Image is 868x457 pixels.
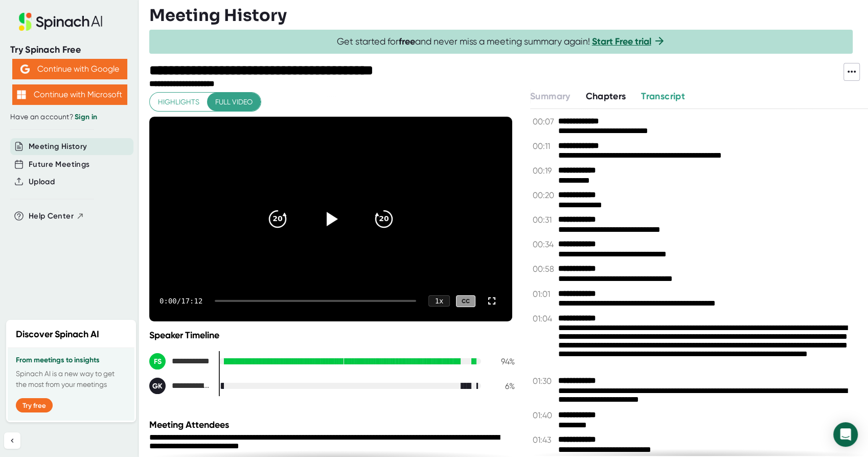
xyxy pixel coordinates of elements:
span: 00:11 [533,141,556,151]
span: Highlights [158,96,199,108]
div: CC [456,295,475,307]
div: Gopi Kokkonda [149,378,211,394]
div: Have an account? [10,113,129,122]
span: Summary [530,91,570,102]
div: 1 x [428,295,450,307]
button: Transcript [641,90,685,103]
span: 00:20 [533,190,556,201]
button: Continue with Microsoft [12,84,127,105]
div: Frank Samuel [149,353,211,369]
a: Start Free trial [592,36,651,47]
span: Help Center [29,210,74,222]
span: 00:34 [533,240,556,250]
div: Meeting Attendees [149,419,517,430]
button: Try free [16,398,53,412]
div: 6 % [489,381,515,391]
span: 01:40 [533,410,556,421]
p: Spinach AI is a new way to get the most from your meetings [16,368,126,390]
div: Try Spinach Free [10,44,129,56]
button: Summary [530,90,570,103]
span: 01:04 [533,314,556,324]
button: Continue with Google [12,59,127,79]
button: Meeting History [29,141,87,153]
div: FS [149,353,166,369]
h3: From meetings to insights [16,356,126,364]
span: Get started for and never miss a meeting summary again! [337,36,666,48]
div: Open Intercom Messenger [833,422,858,447]
h2: Discover Spinach AI [16,328,99,341]
button: Collapse sidebar [4,432,20,449]
button: Chapters [585,90,626,103]
span: Transcript [641,91,685,102]
span: Chapters [585,91,626,102]
div: GK [149,378,166,394]
button: Future Meetings [29,159,89,170]
span: 01:30 [533,376,556,386]
span: 01:43 [533,435,556,445]
button: Highlights [150,93,208,112]
span: 01:01 [533,289,556,299]
span: 00:07 [533,117,556,127]
button: Upload [29,176,55,188]
button: Full video [207,93,261,112]
div: Speaker Timeline [149,330,515,341]
img: Aehbyd4JwY73AAAAAElFTkSuQmCC [20,64,30,74]
span: Full video [215,96,253,108]
span: 00:31 [533,215,556,225]
h3: Meeting History [149,6,287,25]
div: 94 % [489,357,515,366]
button: Help Center [29,210,84,222]
div: 0:00 / 17:12 [159,297,202,305]
b: free [399,36,415,47]
a: Sign in [75,113,97,121]
span: 00:58 [533,264,556,274]
span: 00:19 [533,166,556,176]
